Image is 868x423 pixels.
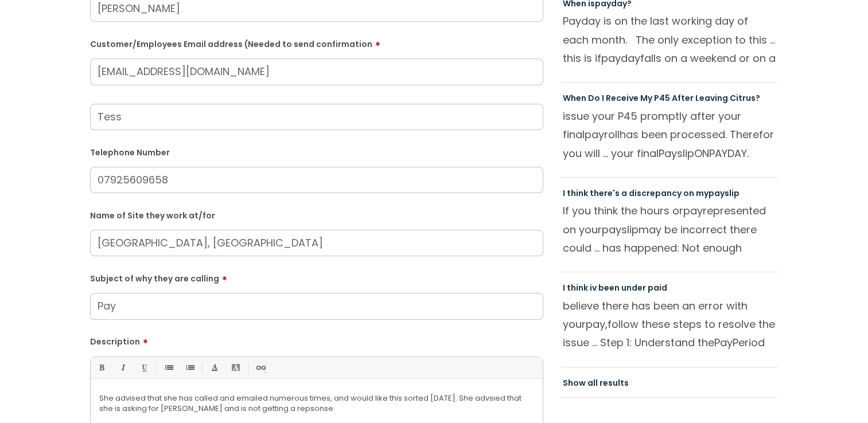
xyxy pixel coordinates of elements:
[659,146,694,160] span: Payslip
[90,333,543,347] label: Description
[563,297,776,352] p: believe there has been an error with your follow these steps to resolve the issue ... Step 1: Und...
[563,377,629,389] a: Show all results
[709,146,747,160] span: PAYDAY
[714,335,733,350] span: Pay
[90,58,543,85] input: Email
[563,187,739,199] a: I think there's a discrepancy on mypayslip
[115,361,130,375] a: Italic (Ctrl-I)
[563,107,776,162] p: issue your P45 promptly after your final has been processed. Therefor you will ... your final ON ...
[161,361,176,375] a: • Unordered List (Ctrl-Shift-7)
[90,36,543,49] label: Customer/Employees Email address (Needed to send confirmation
[90,270,543,284] label: Subject of why they are calling
[563,202,776,257] p: If you think the hours or represented on your may be incorrect there could ... has happened: Not ...
[563,282,667,293] a: I think iv been under paid
[683,203,703,218] span: pay
[94,361,108,375] a: Bold (Ctrl-B)
[585,127,620,142] span: payroll
[228,361,243,375] a: Back Color
[709,187,739,199] span: payslip
[182,361,197,375] a: 1. Ordered List (Ctrl-Shift-8)
[207,361,221,375] a: Font Color
[563,92,760,104] a: When Do I Receive My P45 After Leaving Citrus?
[90,209,543,221] label: Name of Site they work at/for
[90,104,543,130] input: Your Name
[90,146,543,158] label: Telephone Number
[563,12,776,67] p: day is on the last working day of each month. The only exception to this ... this is if falls on ...
[99,393,534,414] p: She advised that she has called and emailed numerous times, and would like this sorted [DATE]. Sh...
[563,14,581,28] span: Pay
[601,51,640,65] span: payday
[602,222,639,237] span: payslip
[586,317,608,331] span: pay,
[253,361,267,375] a: Link
[137,361,151,375] a: Underline(Ctrl-U)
